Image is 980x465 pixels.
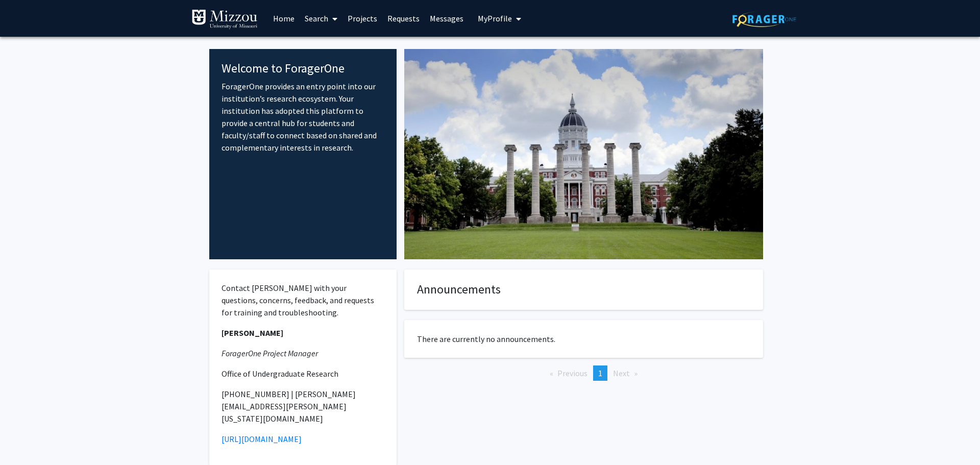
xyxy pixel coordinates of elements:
[404,365,763,381] ul: Pagination
[191,9,258,30] img: University of Missouri Logo
[222,80,384,154] p: ForagerOne provides an entry point into our institution’s research ecosystem. Your institution ha...
[732,11,796,27] img: ForagerOne Logo
[268,1,300,36] a: Home
[557,368,587,378] span: Previous
[417,333,750,345] p: There are currently no announcements.
[404,49,763,259] img: Cover Image
[598,368,602,378] span: 1
[382,1,425,36] a: Requests
[222,368,384,380] p: Office of Undergraduate Research
[342,1,382,36] a: Projects
[417,282,750,297] h4: Announcements
[222,388,384,425] p: [PHONE_NUMBER] | [PERSON_NAME][EMAIL_ADDRESS][PERSON_NAME][US_STATE][DOMAIN_NAME]
[222,61,384,76] h4: Welcome to ForagerOne
[425,1,469,36] a: Messages
[222,282,384,319] p: Contact [PERSON_NAME] with your questions, concerns, feedback, and requests for training and trou...
[300,1,342,36] a: Search
[222,328,283,338] strong: [PERSON_NAME]
[222,434,302,444] a: [URL][DOMAIN_NAME]
[478,13,512,23] span: My Profile
[613,368,630,378] span: Next
[222,348,318,358] em: ForagerOne Project Manager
